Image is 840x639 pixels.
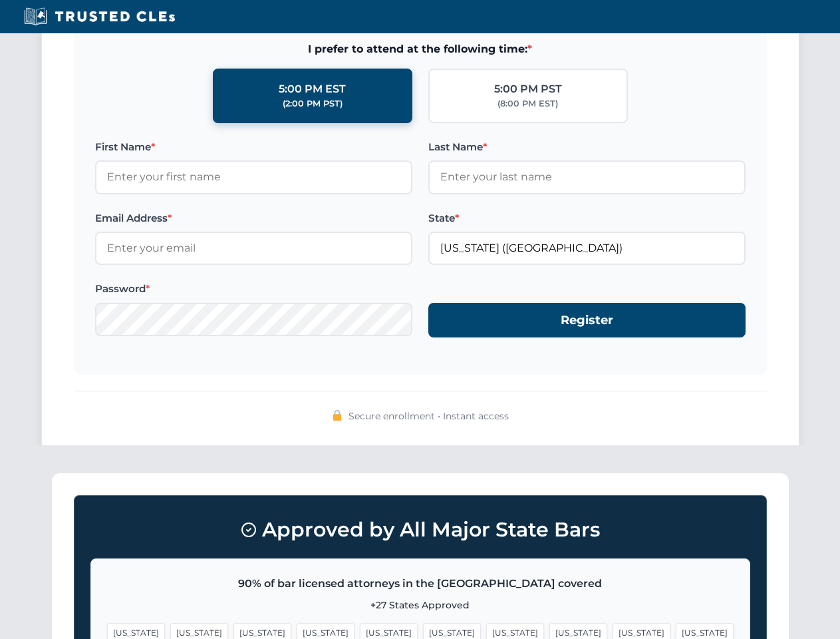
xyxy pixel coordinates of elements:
[279,81,346,98] div: 5:00 PM EST
[428,303,746,338] button: Register
[494,81,562,98] div: 5:00 PM PST
[107,598,734,612] p: +27 States Approved
[428,232,746,265] input: California (CA)
[428,160,746,194] input: Enter your last name
[95,41,746,58] span: I prefer to attend at the following time:
[349,409,509,423] span: Secure enrollment • Instant access
[332,410,343,421] img: 🔒
[107,575,734,592] p: 90% of bar licensed attorneys in the [GEOGRAPHIC_DATA] covered
[95,232,412,265] input: Enter your email
[428,210,746,226] label: State
[95,210,412,226] label: Email Address
[95,139,412,155] label: First Name
[497,97,558,110] div: (8:00 PM EST)
[283,97,343,110] div: (2:00 PM PST)
[20,7,179,27] img: Trusted CLEs
[428,139,746,155] label: Last Name
[90,512,750,548] h3: Approved by All Major State Bars
[95,160,412,194] input: Enter your first name
[95,281,412,297] label: Password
